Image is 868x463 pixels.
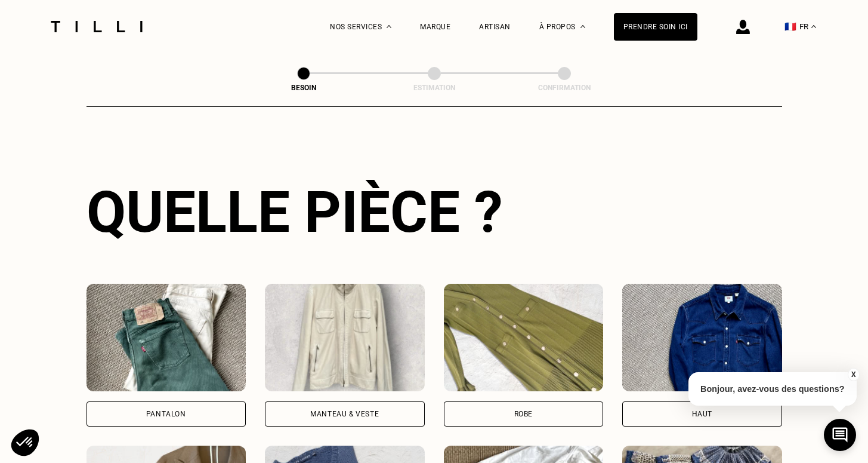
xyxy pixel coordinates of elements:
[87,179,782,246] div: Quelle pièce ?
[505,84,624,92] div: Confirmation
[265,284,425,391] img: Tilli retouche votre Manteau & Veste
[847,368,859,381] button: X
[47,21,147,32] img: Logo du service de couturière Tilli
[146,410,186,418] div: Pantalon
[244,84,363,92] div: Besoin
[420,23,450,31] a: Marque
[736,20,750,34] img: icône connexion
[310,410,379,418] div: Manteau & Veste
[692,410,712,418] div: Haut
[387,25,391,28] img: Menu déroulant
[479,23,511,31] a: Artisan
[375,84,494,92] div: Estimation
[688,372,857,406] p: Bonjour, avez-vous des questions?
[622,284,782,391] img: Tilli retouche votre Haut
[444,284,604,391] img: Tilli retouche votre Robe
[811,25,816,28] img: menu déroulant
[87,284,246,391] img: Tilli retouche votre Pantalon
[580,25,585,28] img: Menu déroulant à propos
[784,21,796,32] span: 🇫🇷
[614,13,697,41] a: Prendre soin ici
[514,410,533,418] div: Robe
